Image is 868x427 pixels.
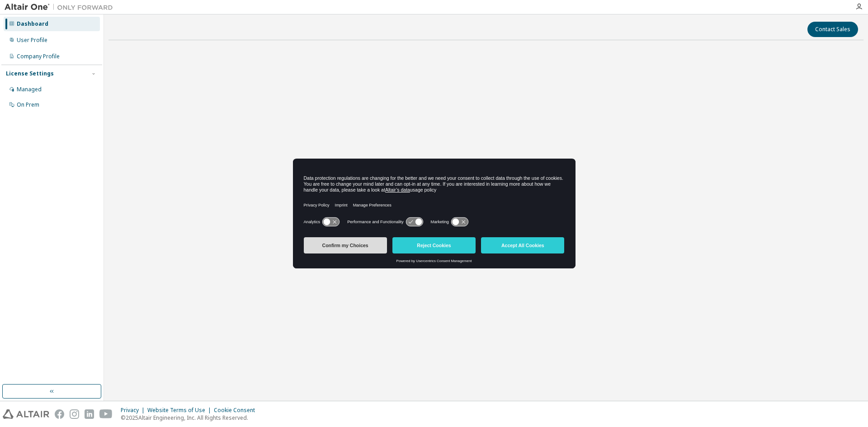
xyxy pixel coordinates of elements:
[17,37,47,44] div: User Profile
[121,407,147,414] div: Privacy
[3,409,49,419] img: altair_logo.svg
[85,409,94,419] img: linkedin.svg
[17,20,48,28] div: Dashboard
[17,86,42,93] div: Managed
[6,70,54,77] div: License Settings
[807,22,858,37] button: Contact Sales
[17,53,60,60] div: Company Profile
[147,407,214,414] div: Website Terms of Use
[214,407,260,414] div: Cookie Consent
[55,409,64,419] img: facebook.svg
[5,3,118,12] img: Altair One
[70,409,79,419] img: instagram.svg
[121,414,260,422] p: © 2025 Altair Engineering, Inc. All Rights Reserved.
[17,101,39,108] div: On Prem
[99,409,113,419] img: youtube.svg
